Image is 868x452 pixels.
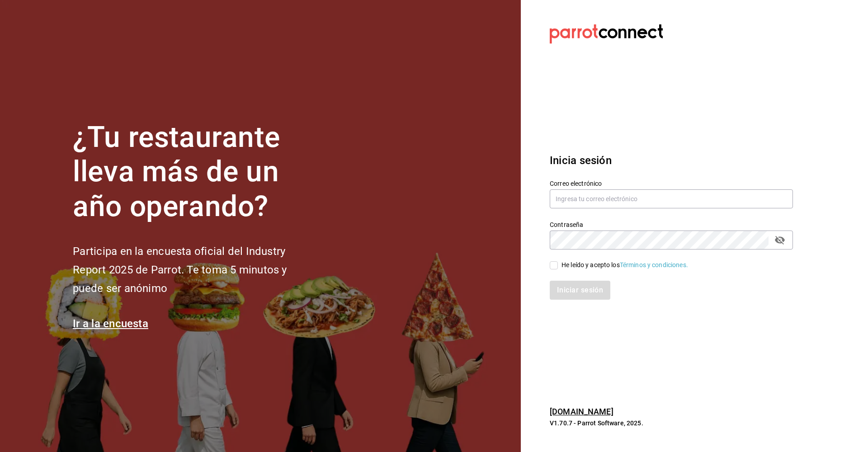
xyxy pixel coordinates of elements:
div: He leído y acepto los [561,260,688,270]
button: passwordField [772,232,788,248]
h3: Inicia sesión [550,152,793,169]
label: Contraseña [550,221,793,227]
h1: ¿Tu restaurante lleva más de un año operando? [73,120,317,224]
h2: Participa en la encuesta oficial del Industry Report 2025 de Parrot. Te toma 5 minutos y puede se... [73,242,317,297]
a: [DOMAIN_NAME] [550,407,613,416]
input: Ingresa tu correo electrónico [550,189,793,208]
a: Términos y condiciones. [620,261,688,268]
p: V1.70.7 - Parrot Software, 2025. [550,419,793,428]
a: Ir a la encuesta [73,317,148,330]
label: Correo electrónico [550,180,793,186]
